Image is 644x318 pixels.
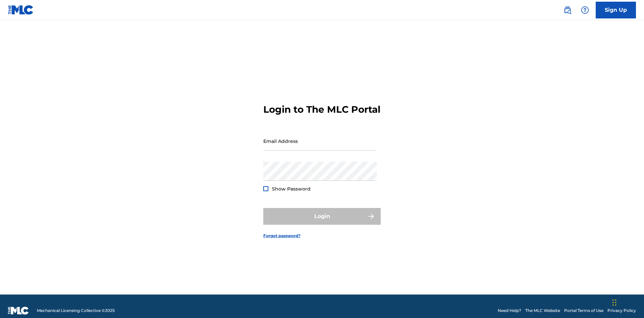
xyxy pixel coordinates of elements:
[581,6,589,14] img: help
[561,3,574,17] a: Public Search
[8,307,29,315] img: logo
[563,6,572,14] img: search
[8,5,34,15] img: MLC Logo
[596,2,636,18] a: Sign Up
[578,3,592,17] div: Help
[564,308,603,314] a: Portal Terms of Use
[263,233,301,239] a: Forgot password?
[272,186,311,192] span: Show Password
[498,308,521,314] a: Need Help?
[607,308,636,314] a: Privacy Policy
[37,308,115,314] span: Mechanical Licensing Collective © 2025
[263,104,380,115] h3: Login to The MLC Portal
[612,293,616,313] div: Drag
[610,286,644,318] iframe: Chat Widget
[525,308,560,314] a: The MLC Website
